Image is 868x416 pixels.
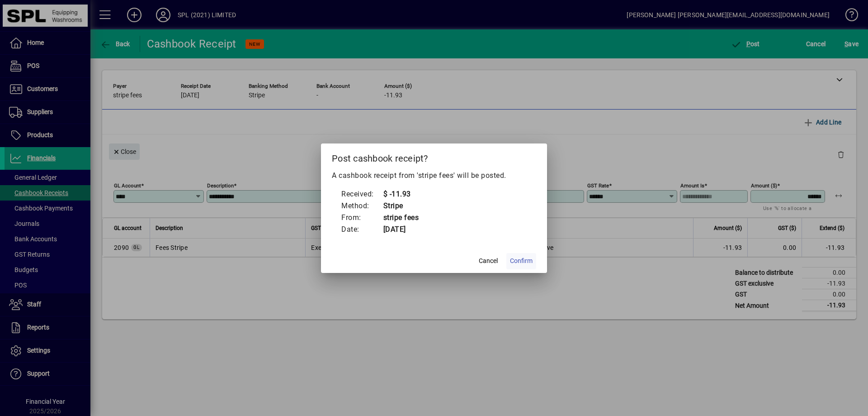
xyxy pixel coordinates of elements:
span: Confirm [510,256,533,266]
td: Received: [341,188,383,200]
td: $ -11.93 [383,188,419,200]
td: [DATE] [383,224,419,235]
td: Method: [341,200,383,212]
button: Confirm [506,253,536,269]
td: stripe fees [383,212,419,224]
td: Stripe [383,200,419,212]
td: From: [341,212,383,224]
h2: Post cashbook receipt? [321,143,547,170]
p: A cashbook receipt from 'stripe fees' will be posted. [332,170,536,181]
td: Date: [341,224,383,235]
span: Cancel [479,256,498,266]
button: Cancel [474,253,503,269]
